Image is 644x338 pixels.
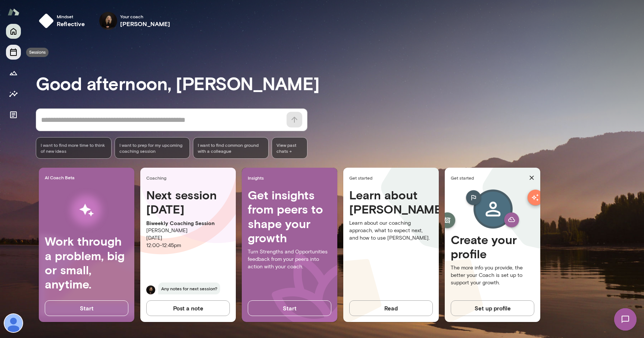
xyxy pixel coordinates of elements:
[6,86,21,101] button: Insights
[36,137,112,159] div: I want to find more time to think of new ideas
[19,19,124,25] div: Domain: [DOMAIN_NAME][PERSON_NAME]
[36,73,644,94] h3: Good afternoon, [PERSON_NAME]
[4,314,22,332] img: Debbie Moon
[120,13,171,19] span: Your coach
[75,43,81,49] img: tab_keywords_by_traffic_grey.svg
[454,188,531,233] img: Create profile
[248,188,331,245] h4: Get insights from peers to shape your growth
[146,285,155,294] img: Carmela
[193,137,269,159] div: I want to find common ground with a colleague
[158,282,220,294] span: Any notes for next session?
[120,19,171,28] h6: [PERSON_NAME]
[115,137,190,159] div: I want to prep for my upcoming coaching session
[94,9,176,33] div: Carmela FortinYour coach[PERSON_NAME]
[36,9,91,33] button: Mindsetreflective
[248,300,331,316] button: Start
[39,13,54,28] img: mindset
[45,300,128,316] button: Start
[272,137,307,159] span: View past chats ->
[451,300,534,316] button: Set up profile
[146,234,230,242] p: [DATE]
[198,142,264,154] span: I want to find common ground with a colleague
[26,48,49,57] div: Sessions
[12,12,18,18] img: logo_orange.svg
[451,175,526,181] span: Get started
[6,45,21,60] button: Sessions
[146,242,230,249] p: 12:00 - 12:45pm
[119,142,185,154] span: I want to prep for my upcoming coaching session
[99,12,117,30] img: Carmela Fortin
[45,174,131,180] span: AI Coach Beta
[349,188,433,217] h4: Learn about [PERSON_NAME]
[451,264,534,287] p: The more info you provide, the better your Coach is set up to support your growth.
[41,142,107,154] span: I want to find more time to think of new ideas
[21,12,37,18] div: v 4.0.25
[146,219,230,227] p: Biweekly Coaching Session
[6,24,21,39] button: Home
[45,234,128,291] h4: Work through a problem, big or small, anytime.
[248,248,331,271] p: Turn Strengths and Opportunities feedback from your peers into action with your coach.
[146,175,233,181] span: Coaching
[12,19,18,25] img: website_grey.svg
[22,43,28,49] img: tab_domain_overview_orange.svg
[146,188,230,217] h4: Next session [DATE]
[146,300,230,316] button: Post a note
[53,187,120,234] img: AI Workflows
[451,233,534,261] h4: Create your profile
[30,44,67,49] div: Domain Overview
[6,66,21,80] button: Growth Plan
[146,227,230,234] p: [PERSON_NAME]
[84,44,123,49] div: Keywords by Traffic
[6,107,21,122] button: Documents
[248,175,334,181] span: Insights
[349,300,433,316] button: Read
[349,175,436,181] span: Get started
[7,5,19,19] img: Mento
[57,19,85,28] h6: reflective
[57,13,85,19] span: Mindset
[349,219,433,242] p: Learn about our coaching approach, what to expect next, and how to use [PERSON_NAME].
